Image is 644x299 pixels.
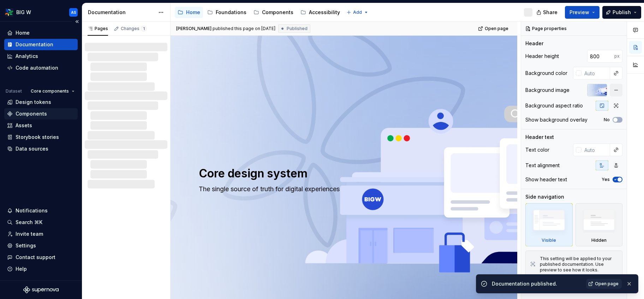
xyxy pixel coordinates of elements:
[4,27,78,39] a: Home
[525,116,588,123] div: Show background overlay
[216,9,246,16] div: Foundations
[16,110,47,117] div: Components
[492,280,582,287] div: Documentation published.
[88,26,108,31] div: Pages
[88,9,155,16] div: Documentation
[16,134,59,141] div: Storybook stories
[5,8,13,17] img: 551ca721-6c59-42a7-accd-e26345b0b9d6.png
[565,6,600,19] button: Preview
[16,219,42,226] div: Search ⌘K
[4,228,78,240] a: Invite team
[213,26,275,31] div: published this page on [DATE]
[176,26,211,31] span: [PERSON_NAME]
[72,17,82,27] button: Collapse sidebar
[186,9,200,16] div: Home
[16,122,32,129] div: Assets
[543,9,557,16] span: Share
[309,9,340,16] div: Accessibility
[4,39,78,50] a: Documentation
[4,263,78,275] button: Help
[4,143,78,154] a: Data sources
[23,286,59,293] svg: Supernova Logo
[298,7,343,18] a: Accessibility
[175,7,203,18] a: Home
[121,26,147,31] div: Changes
[31,88,69,94] span: Core components
[287,26,308,31] span: Published
[16,41,53,48] div: Documentation
[262,9,293,16] div: Components
[4,120,78,131] a: Assets
[485,26,508,31] span: Open page
[16,265,27,272] div: Help
[16,99,51,106] div: Design tokens
[525,162,560,169] div: Text alignment
[525,102,583,109] div: Background aspect ratio
[570,9,589,16] span: Preview
[4,96,78,108] a: Design tokens
[614,53,620,59] p: px
[582,67,610,80] input: Auto
[602,6,641,19] button: Publish
[586,279,622,289] a: Open page
[16,53,38,60] div: Analytics
[4,131,78,143] a: Storybook stories
[141,26,147,31] span: 1
[525,70,567,77] div: Background color
[4,217,78,228] button: Search ⌘K
[4,51,78,62] a: Analytics
[542,238,556,243] div: Visible
[525,146,549,153] div: Text color
[197,165,488,182] textarea: Core design system
[16,145,48,152] div: Data sources
[576,203,623,246] div: Hidden
[6,88,22,94] div: Dataset
[540,256,618,273] div: This setting will be applied to your published documentation. Use preview to see how it looks.
[353,10,362,15] span: Add
[525,203,573,246] div: Visible
[4,108,78,119] a: Components
[204,7,249,18] a: Foundations
[251,7,296,18] a: Components
[16,242,36,249] div: Settings
[595,281,619,287] span: Open page
[525,193,564,200] div: Side navigation
[525,53,559,60] div: Header height
[613,9,631,16] span: Publish
[71,10,76,15] div: AS
[4,252,78,263] button: Contact support
[4,240,78,251] a: Settings
[28,86,78,96] button: Core components
[16,230,43,238] div: Invite team
[587,50,614,63] input: Auto
[175,5,343,19] div: Page tree
[16,254,55,261] div: Contact support
[525,40,543,47] div: Header
[344,7,371,17] button: Add
[1,5,80,20] button: BIG WAS
[582,143,610,156] input: Auto
[525,134,554,141] div: Header text
[16,64,58,71] div: Code automation
[4,62,78,74] a: Code automation
[525,87,570,94] div: Background image
[533,6,562,19] button: Share
[16,29,30,36] div: Home
[591,238,607,243] div: Hidden
[476,24,512,34] a: Open page
[525,176,567,183] div: Show header text
[16,9,31,16] div: BIG W
[16,207,48,214] div: Notifications
[602,177,610,182] label: Yes
[197,183,488,195] textarea: The single source of truth for digital experiences
[4,205,78,216] button: Notifications
[604,117,610,123] label: No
